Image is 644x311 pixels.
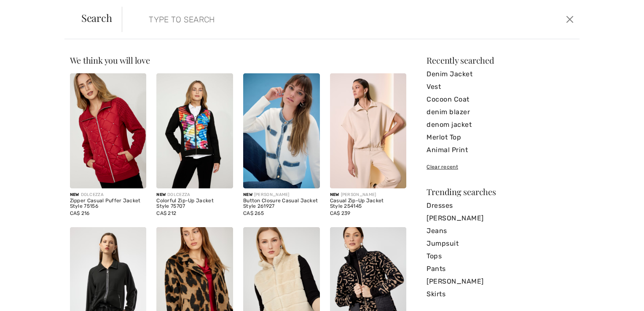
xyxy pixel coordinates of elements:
div: Zipper Casual Puffer Jacket Style 75156 [70,198,147,210]
a: denom jacket [427,118,574,131]
span: We think you will love [70,54,150,66]
div: Button Closure Casual Jacket Style 261927 [243,198,320,210]
span: CA$ 216 [70,210,90,216]
span: CA$ 239 [330,210,351,216]
a: Cocoon Coat [427,93,574,106]
a: Denim Jacket [427,68,574,80]
div: DOLCEZZA [156,192,233,198]
a: Tops [427,250,574,263]
input: TYPE TO SEARCH [142,7,458,32]
div: Colorful Zip-Up Jacket Style 75707 [156,198,233,210]
a: [PERSON_NAME] [427,275,574,288]
span: CA$ 212 [156,210,176,216]
span: New [70,192,79,197]
img: Colorful Zip-Up Jacket Style 75707. As sample [156,73,233,188]
span: Chat [19,6,36,13]
img: Casual Zip-Up Jacket Style 254145. Black [330,73,407,188]
a: Skirts [427,288,574,300]
img: Zipper Casual Puffer Jacket Style 75156. Red [70,73,147,188]
span: New [330,192,339,197]
span: New [243,192,252,197]
a: Pants [427,263,574,275]
div: DOLCEZZA [70,192,147,198]
a: [PERSON_NAME] [427,212,574,225]
a: Merlot Top [427,131,574,144]
a: denim blazer [427,106,574,118]
span: Search [81,13,112,23]
span: New [156,192,166,197]
a: Dresses [427,199,574,212]
div: [PERSON_NAME] [243,192,320,198]
button: Close [563,13,576,26]
a: Jeans [427,225,574,237]
div: Trending searches [427,188,574,196]
div: Casual Zip-Up Jacket Style 254145 [330,198,407,210]
a: Jumpsuit [427,237,574,250]
div: Clear recent [427,163,574,171]
div: Recently searched [427,56,574,64]
img: Button Closure Casual Jacket Style 261927. Winter white/indigo [243,73,320,188]
div: [PERSON_NAME] [330,192,407,198]
a: Vest [427,80,574,93]
span: CA$ 265 [243,210,264,216]
a: Animal Print [427,144,574,156]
